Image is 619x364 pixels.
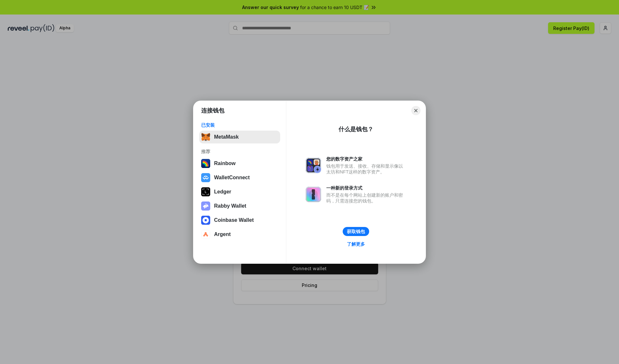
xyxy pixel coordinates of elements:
[214,175,250,181] div: WalletConnect
[214,134,239,140] div: MetaMask
[201,216,210,225] img: svg+xml,%3Csvg%20width%3D%2228%22%20height%3D%2228%22%20viewBox%3D%220%200%2028%2028%22%20fill%3D...
[201,187,210,196] img: svg+xml,%3Csvg%20xmlns%3D%22http%3A%2F%2Fwww.w3.org%2F2000%2Fsvg%22%20width%3D%2228%22%20height%3...
[326,192,406,204] div: 而不是在每个网站上创建新的账户和密码，只需连接您的钱包。
[339,125,373,133] div: 什么是钱包？
[326,156,406,162] div: 您的数字资产之家
[201,173,210,182] img: svg+xml,%3Csvg%20width%3D%2228%22%20height%3D%2228%22%20viewBox%3D%220%200%2028%2028%22%20fill%3D...
[201,202,210,211] img: svg+xml,%3Csvg%20xmlns%3D%22http%3A%2F%2Fwww.w3.org%2F2000%2Fsvg%22%20fill%3D%22none%22%20viewBox...
[199,157,280,170] button: Rainbow
[201,159,210,168] img: svg+xml,%3Csvg%20width%3D%22120%22%20height%3D%22120%22%20viewBox%3D%220%200%20120%20120%22%20fil...
[306,187,321,202] img: svg+xml,%3Csvg%20xmlns%3D%22http%3A%2F%2Fwww.w3.org%2F2000%2Fsvg%22%20fill%3D%22none%22%20viewBox...
[199,200,280,212] button: Rabby Wallet
[306,158,321,173] img: svg+xml,%3Csvg%20xmlns%3D%22http%3A%2F%2Fwww.w3.org%2F2000%2Fsvg%22%20fill%3D%22none%22%20viewBox...
[214,189,231,195] div: Ledger
[199,131,280,143] button: MetaMask
[214,217,254,223] div: Coinbase Wallet
[343,240,369,248] a: 了解更多
[411,106,420,115] button: Close
[201,230,210,239] img: svg+xml,%3Csvg%20width%3D%2228%22%20height%3D%2228%22%20viewBox%3D%220%200%2028%2028%22%20fill%3D...
[199,214,280,227] button: Coinbase Wallet
[199,171,280,184] button: WalletConnect
[214,161,236,166] div: Rainbow
[201,107,224,114] h1: 连接钱包
[343,227,369,236] button: 获取钱包
[201,149,278,154] div: 推荐
[347,229,365,234] div: 获取钱包
[199,228,280,241] button: Argent
[214,231,231,237] div: Argent
[214,203,246,209] div: Rabby Wallet
[326,185,406,191] div: 一种新的登录方式
[199,185,280,198] button: Ledger
[326,163,406,175] div: 钱包用于发送、接收、存储和显示像以太坊和NFT这样的数字资产。
[347,241,365,247] div: 了解更多
[201,122,278,128] div: 已安装
[201,133,210,142] img: svg+xml,%3Csvg%20fill%3D%22none%22%20height%3D%2233%22%20viewBox%3D%220%200%2035%2033%22%20width%...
